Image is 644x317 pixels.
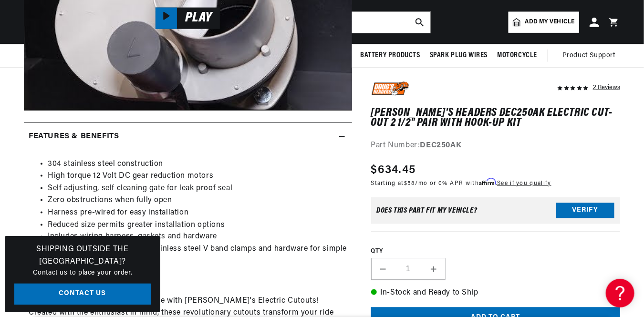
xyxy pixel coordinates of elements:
span: Affirm [479,178,496,185]
summary: Motorcycle [492,44,542,67]
span: Spark Plug Wires [430,51,488,61]
li: Cutout kits included Y-pipe, stainless steel V band clamps and hardware for simple installation [48,244,347,268]
h2: Features & Benefits [29,131,119,143]
li: Includes wiring harness, gaskets and hardware [48,231,347,244]
li: High torque 12 Volt DC gear reduction motors [48,170,347,183]
span: $634.45 [371,161,416,178]
div: Part Number: [371,139,621,152]
span: Battery Products [360,51,420,61]
summary: Features & Benefits [24,123,352,151]
p: Starting at /mo or 0% APR with . [371,178,551,187]
li: Harness pre-wired for easy installation [48,207,347,219]
button: Verify [556,203,614,218]
a: See if you qualify - Learn more about Affirm Financing (opens in modal) [497,180,551,186]
summary: Spark Plug Wires [425,44,493,67]
summary: Battery Products [355,44,425,67]
h3: Shipping Outside the [GEOGRAPHIC_DATA]? [14,244,151,268]
li: Reduced size permits greater installation options [48,219,347,232]
span: Play [177,13,220,24]
a: Contact Us [14,284,151,305]
div: 2 Reviews [593,81,620,92]
span: $58 [404,180,415,186]
li: Zero obstructions when fully open [48,194,347,207]
label: QTY [371,247,621,256]
li: 304 stainless steel construction [48,158,347,171]
strong: DEC250AK [420,141,462,149]
li: Self adjusting, self cleaning gate for leak proof seal [48,183,347,195]
button: search button [409,12,430,33]
p: In-Stock and Ready to Ship [371,287,621,300]
span: Add my vehicle [525,18,575,27]
a: Add my vehicle [509,12,579,33]
h1: [PERSON_NAME]'s Headers DEC250AK Electric Cut-Out 2 1/2" Pair with Hook-Up Kit [371,108,621,128]
div: Does This part fit My vehicle? [377,206,478,214]
p: Contact us to place your order. [14,268,151,278]
summary: Product Support [562,44,620,67]
span: Product Support [562,51,615,61]
span: Motorcycle [497,51,537,61]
